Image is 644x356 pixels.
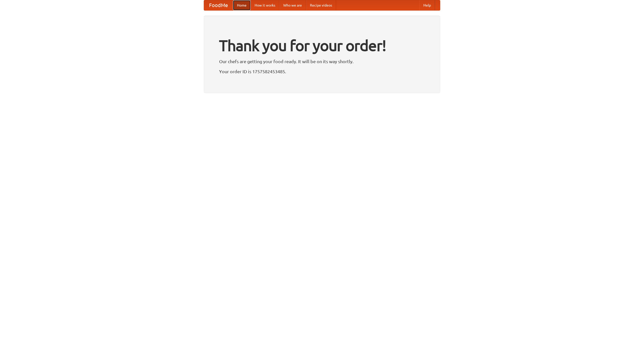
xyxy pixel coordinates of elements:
[219,68,425,75] p: Your order ID is 1757582453485.
[219,33,425,58] h1: Thank you for your order!
[204,0,233,10] a: FoodMe
[279,0,306,10] a: Who we are
[233,0,251,10] a: Home
[251,0,279,10] a: How it works
[419,0,435,10] a: Help
[306,0,336,10] a: Recipe videos
[219,58,425,65] p: Our chefs are getting your food ready. It will be on its way shortly.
